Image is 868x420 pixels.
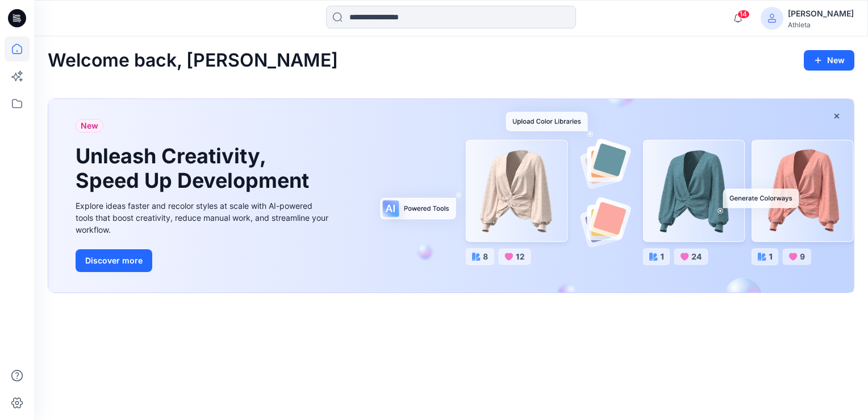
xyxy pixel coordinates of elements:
[788,20,854,29] div: Athleta
[81,119,98,133] span: New
[737,10,750,19] span: 14
[788,7,854,20] div: [PERSON_NAME]
[767,14,777,23] svg: avatar
[48,50,338,71] h2: Welcome back, [PERSON_NAME]
[76,249,152,272] button: Discover more
[804,50,854,71] button: New
[76,144,314,193] h1: Unleash Creativity, Speed Up Development
[76,200,331,236] div: Explore ideas faster and recolor styles at scale with AI-powered tools that boost creativity, red...
[76,249,331,272] a: Discover more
